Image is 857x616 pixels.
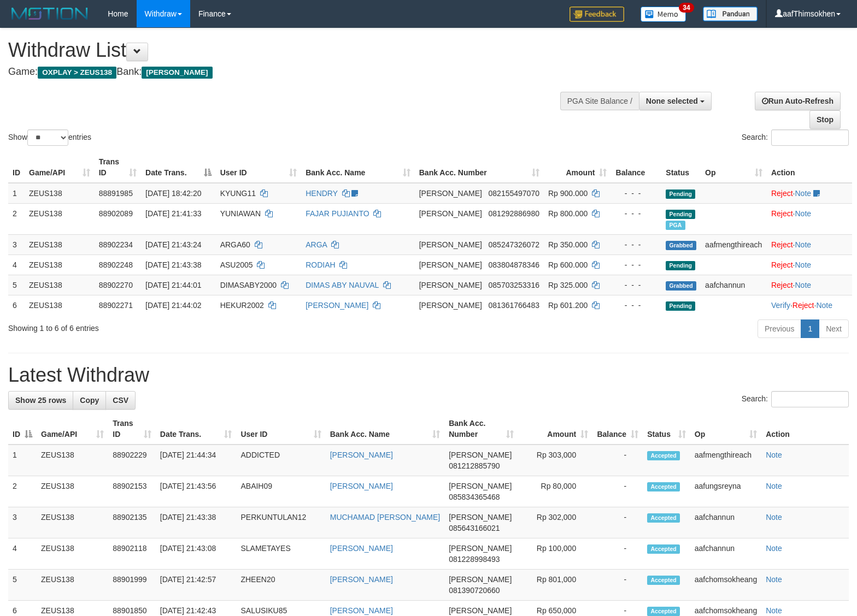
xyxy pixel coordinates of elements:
[518,413,592,445] th: Amount: activate to sort column ascending
[647,576,680,585] span: Accepted
[449,606,512,615] span: [PERSON_NAME]
[611,152,661,183] th: Balance
[703,7,758,21] img: panduan.png
[220,301,264,310] span: HEKUR2002
[666,301,695,311] span: Pending
[767,234,852,254] td: ·
[755,92,841,110] a: Run Auto-Refresh
[771,391,849,407] input: Search:
[8,570,37,601] td: 5
[37,570,108,601] td: ZEUS138
[449,524,500,532] span: Copy 085643166021 to clipboard
[301,152,415,183] th: Bank Acc. Name: activate to sort column ascending
[548,240,588,249] span: Rp 350.000
[771,281,793,289] a: Reject
[767,275,852,295] td: ·
[641,7,686,22] img: Button%20Memo.svg
[8,5,91,22] img: MOTION_logo.png
[38,67,116,79] span: OXPLAY > ZEUS138
[661,152,701,183] th: Status
[767,152,852,183] th: Action
[8,234,25,254] td: 3
[489,260,539,269] span: Copy 083804878346 to clipboard
[666,261,695,270] span: Pending
[220,209,261,218] span: YUNIAWAN
[771,209,793,218] a: Reject
[766,606,782,615] a: Note
[449,513,512,522] span: [PERSON_NAME]
[816,301,832,310] a: Note
[795,240,811,249] a: Note
[643,413,690,445] th: Status: activate to sort column ascending
[766,575,782,584] a: Note
[548,260,588,269] span: Rp 600.000
[37,507,108,538] td: ZEUS138
[742,391,849,407] label: Search:
[690,538,761,570] td: aafchannun
[766,513,782,522] a: Note
[419,281,482,289] span: [PERSON_NAME]
[220,260,253,269] span: ASU2005
[809,110,841,129] a: Stop
[666,210,695,219] span: Pending
[8,445,37,476] td: 1
[8,275,25,295] td: 5
[306,209,369,218] a: FAJAR PUJIANTO
[518,538,592,570] td: Rp 100,000
[647,607,680,616] span: Accepted
[690,413,761,445] th: Op: activate to sort column ascending
[8,183,25,204] td: 1
[419,301,482,310] span: [PERSON_NAME]
[156,413,237,445] th: Date Trans.: activate to sort column ascending
[761,413,849,445] th: Action
[767,183,852,204] td: ·
[449,451,512,459] span: [PERSON_NAME]
[108,413,155,445] th: Trans ID: activate to sort column ascending
[449,555,500,564] span: Copy 081228998493 to clipboard
[8,538,37,570] td: 4
[771,129,849,146] input: Search:
[518,476,592,507] td: Rp 80,000
[615,208,657,219] div: - - -
[236,538,325,570] td: SLAMETAYES
[95,152,141,183] th: Trans ID: activate to sort column ascending
[326,413,444,445] th: Bank Acc. Name: activate to sort column ascending
[419,209,482,218] span: [PERSON_NAME]
[8,476,37,507] td: 2
[306,301,368,310] a: [PERSON_NAME]
[544,152,611,183] th: Amount: activate to sort column ascending
[73,391,106,410] a: Copy
[236,570,325,601] td: ZHEEN20
[647,451,680,460] span: Accepted
[220,281,277,289] span: DIMASABY2000
[216,152,302,183] th: User ID: activate to sort column ascending
[37,476,108,507] td: ZEUS138
[25,254,95,275] td: ZEUS138
[489,281,539,289] span: Copy 085703253316 to clipboard
[592,538,643,570] td: -
[113,396,128,405] span: CSV
[99,260,133,269] span: 88902248
[156,570,237,601] td: [DATE] 21:42:57
[8,364,849,386] h1: Latest Withdraw
[592,413,643,445] th: Balance: activate to sort column ascending
[592,445,643,476] td: -
[489,301,539,310] span: Copy 081361766483 to clipboard
[419,260,482,269] span: [PERSON_NAME]
[80,396,99,405] span: Copy
[548,281,588,289] span: Rp 325.000
[690,570,761,601] td: aafchomsokheang
[767,203,852,234] td: ·
[99,209,133,218] span: 88902089
[25,295,95,315] td: ZEUS138
[646,97,698,105] span: None selected
[330,544,393,553] a: [PERSON_NAME]
[99,189,133,198] span: 88891985
[330,451,393,459] a: [PERSON_NAME]
[801,319,819,338] a: 1
[795,281,811,289] a: Note
[449,544,512,553] span: [PERSON_NAME]
[108,445,155,476] td: 88902229
[548,209,588,218] span: Rp 800.000
[666,281,696,291] span: Grabbed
